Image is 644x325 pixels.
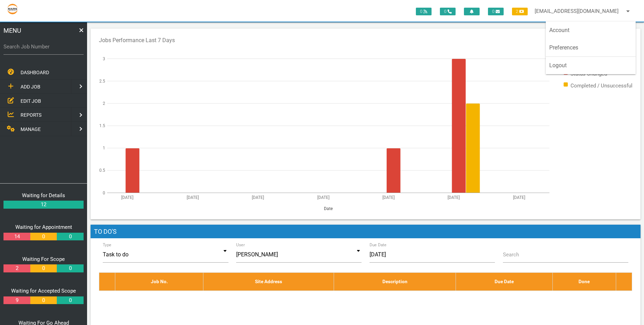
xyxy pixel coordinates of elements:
th: Done [553,273,616,291]
span: 0 [416,8,432,15]
a: 12 [3,201,84,209]
a: 0 [30,264,57,272]
th: Description [334,273,456,291]
label: Due Date [370,242,387,248]
label: Search Job Number [3,43,84,51]
text: 3 [103,56,105,61]
text: Jobs Performance Last 7 Days [99,37,175,44]
a: Account [546,22,636,39]
span: 0 [488,8,504,15]
text: [DATE] [448,195,460,200]
th: Site Address [203,273,334,291]
span: DASHBOARD [21,70,49,75]
label: User [236,242,245,248]
h1: To Do's [91,225,641,239]
span: 0 [440,8,456,15]
a: Preferences [546,39,636,56]
a: 14 [3,233,30,241]
text: [DATE] [317,195,329,200]
text: 0 [103,190,105,195]
a: 0 [30,233,57,241]
th: Job No. [115,273,203,291]
text: Date [324,206,333,211]
a: 0 [57,264,83,272]
label: Search [503,251,519,259]
a: Waiting For Scope [22,256,65,262]
a: 2 [3,264,30,272]
text: [DATE] [382,195,395,200]
a: 0 [57,233,83,241]
a: 0 [30,296,57,304]
span: MANAGE [21,126,41,132]
img: s3file [7,3,18,15]
a: Waiting for Details [22,192,65,199]
text: Completed / Unsuccessful [571,82,633,88]
text: [DATE] [513,195,525,200]
span: 2 [512,8,528,15]
span: REPORTS [21,112,41,118]
text: [DATE] [121,195,133,200]
a: Logout [546,57,636,74]
th: Due Date [456,273,553,291]
text: 2.5 [99,78,105,83]
a: Waiting for Appointment [15,224,72,230]
a: Waiting for Accepted Scope [11,288,76,294]
text: 1.5 [99,123,105,128]
text: [DATE] [187,195,199,200]
span: MENU [3,26,21,35]
label: Type [103,242,111,248]
span: ADD JOB [21,84,40,90]
a: 0 [57,296,83,304]
text: 1 [103,146,105,150]
span: EDIT JOB [21,98,41,103]
text: 0.5 [99,168,105,173]
a: 9 [3,296,30,304]
text: 2 [103,101,105,106]
text: [DATE] [252,195,264,200]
